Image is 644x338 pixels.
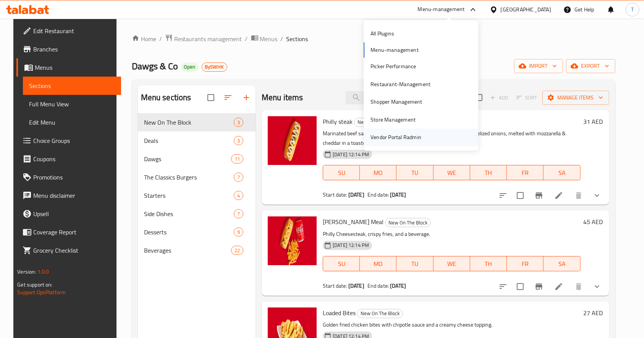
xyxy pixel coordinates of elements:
[547,167,577,178] span: SA
[262,92,303,103] h2: Menu items
[367,190,389,200] span: End date:
[592,282,602,291] svg: Show Choices
[390,281,406,291] b: [DATE]
[138,223,256,241] div: Desserts9
[16,168,121,186] a: Promotions
[514,59,563,73] button: import
[144,191,234,200] div: Starters
[346,91,436,104] input: search
[251,34,278,44] a: Menus
[16,241,121,260] a: Grocery Checklist
[174,34,242,43] span: Restaurants management
[510,258,540,269] span: FR
[17,267,36,277] span: Version:
[181,62,199,72] div: Open
[418,5,465,14] div: Menu-management
[549,93,603,103] span: Manage items
[494,186,512,205] button: sort-choices
[511,92,542,104] span: Select section first
[592,191,602,200] svg: Show Choices
[323,190,347,200] span: Start date:
[385,218,430,227] span: New On The Block
[132,58,178,75] span: Dawgs & Co
[231,247,243,254] span: 22
[367,281,389,291] span: End date:
[323,216,383,227] span: [PERSON_NAME] Meal
[138,186,256,205] div: Starters4
[512,279,528,295] span: Select to update
[323,165,360,180] button: SU
[234,137,243,144] span: 3
[33,45,115,54] span: Branches
[17,280,52,290] span: Get support on:
[396,165,433,180] button: TU
[326,167,357,178] span: SU
[434,165,470,180] button: WE
[400,258,430,269] span: TU
[507,165,544,180] button: FR
[323,320,581,330] p: Golden fried chicken bites with chipotle sauce and a creamy cheese topping.
[437,258,467,269] span: WE
[16,131,121,150] a: Choice Groups
[37,267,49,277] span: 1.0.0
[473,167,504,178] span: TH
[354,118,400,127] span: New On The Block
[512,187,528,203] span: Select to update
[219,88,237,107] span: Sort sections
[487,92,511,104] span: Add item
[400,167,430,178] span: TU
[494,277,512,296] button: sort-choices
[544,165,580,180] button: SA
[323,116,353,127] span: Philly steak
[141,92,191,103] h2: Menu sections
[371,29,394,38] div: All Plugins
[470,256,507,271] button: TH
[33,191,115,200] span: Menu disclaimer
[181,64,199,70] span: Open
[144,154,231,163] span: Dawgs
[371,98,422,106] div: Shopper Management
[390,190,406,200] b: [DATE]
[358,309,403,318] span: New On The Block
[138,168,256,186] div: The Classics Burgers7
[23,95,121,113] a: Full Menu View
[16,223,121,241] a: Coverage Report
[33,154,115,163] span: Coupons
[530,186,548,205] button: Branch-specific-item
[360,165,396,180] button: MO
[33,173,115,182] span: Promotions
[363,167,393,178] span: MO
[323,281,347,291] span: Start date:
[234,191,243,200] div: items
[144,209,234,218] span: Side Dishes
[138,241,256,260] div: Beverages22
[363,258,393,269] span: MO
[144,227,234,237] span: Desserts
[138,150,256,168] div: Dawgs11
[584,116,603,127] h6: 31 AED
[203,90,219,106] span: Select all sections
[16,58,121,77] a: Menus
[544,256,580,271] button: SA
[138,113,256,131] div: New On The Block3
[323,129,581,148] p: Marinated beef sautéed with mixed peppers, mushrooms, and caramelized onions, melted with mozzare...
[231,246,243,255] div: items
[132,34,615,44] nav: breadcrumb
[35,63,115,72] span: Menus
[520,61,557,71] span: import
[572,61,609,71] span: export
[323,256,360,271] button: SU
[588,277,606,296] button: show more
[144,118,234,127] span: New On The Block
[33,209,115,218] span: Upsell
[371,80,430,88] div: Restaurant-Management
[16,22,121,40] a: Edit Restaurant
[144,246,231,255] span: Beverages
[234,119,243,126] span: 3
[348,281,364,291] b: [DATE]
[473,258,504,269] span: TH
[234,209,243,218] div: items
[234,174,243,181] span: 7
